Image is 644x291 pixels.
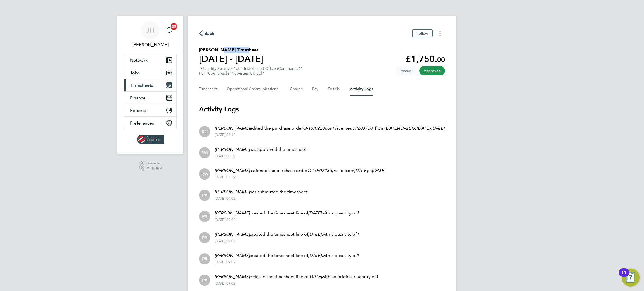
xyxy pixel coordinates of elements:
div: Person #451756 [199,232,210,243]
button: Preferences [124,117,176,129]
p: created the timesheet line of with a quantity of [215,252,359,259]
button: Jobs [124,66,176,79]
button: Pay [312,82,319,96]
button: Operational Communications [227,82,281,96]
p: deleted the timesheet line of with an original quantity of [215,273,378,280]
div: Person #451756 [199,190,210,201]
div: Ross Clayton [199,126,210,137]
button: Network [124,54,176,66]
em: [DATE] [308,232,321,237]
span: Jakir Hussain [124,41,177,48]
div: Person #451756 [199,253,210,264]
button: Follow [412,29,433,37]
em: [DATE] [417,125,430,131]
em: [DATE] [309,274,322,279]
em: [PERSON_NAME] [215,125,250,131]
em: P283738 [355,125,373,131]
span: Follow [416,31,428,36]
span: RC [202,128,208,135]
div: [DATE] 09:02 [215,260,359,264]
span: P# [202,235,207,241]
div: Person #451756 [199,275,210,286]
div: Robert Wilson [199,147,210,158]
p: edited the purchase order on , from - to - [215,125,444,132]
p: created the timesheet line of with a quantity of [215,210,359,216]
span: P# [202,277,207,283]
span: Preferences [130,120,154,126]
em: 1 [357,210,359,216]
span: P# [202,213,207,220]
a: Go to home page [124,135,177,144]
div: Robert Wilson [199,168,210,180]
a: Powered byEngage [139,161,162,171]
div: 11 [621,273,626,280]
span: Reports [130,108,146,113]
span: P# [202,256,207,262]
button: Finance [124,92,176,104]
h1: [DATE] - [DATE] [199,53,263,65]
h2: [PERSON_NAME] Timesheet [199,47,263,53]
div: [DATE] 09:02 [215,218,359,222]
div: [DATE] 09:02 [215,281,378,286]
app-decimal: £1,750. [406,54,445,64]
em: [DATE] [372,168,385,173]
span: Jobs [130,70,140,75]
button: Timesheets [124,79,176,91]
div: [DATE] 09:02 [215,196,308,201]
span: 00 [437,56,445,64]
button: Timesheet [199,82,218,96]
em: 1 [357,253,359,258]
em: O-10/02286 [303,125,327,131]
em: Placement [333,125,354,131]
span: Finance [130,95,146,101]
div: [DATE] 08:18 [215,133,444,137]
div: [DATE] 08:59 [215,154,307,158]
span: Back [204,30,215,37]
em: [DATE] [399,125,412,131]
em: [PERSON_NAME] [215,168,250,173]
em: [DATE] [308,210,321,216]
div: [DATE] 08:59 [215,175,385,180]
span: Network [130,58,148,63]
button: Details [328,82,341,96]
em: [PERSON_NAME] [215,274,250,279]
p: assigned the purchase order , valid from to [215,167,385,174]
a: 20 [164,21,175,39]
span: RW [201,150,208,156]
em: 1 [357,232,359,237]
button: Open Resource Center, 11 new notifications [622,269,640,287]
button: Reports [124,104,176,116]
button: Timesheets Menu [435,29,445,38]
em: [PERSON_NAME] [215,147,250,152]
span: JH [146,27,155,34]
span: Powered by [146,161,162,165]
em: [PERSON_NAME] [215,210,250,216]
em: [DATE] [385,125,398,131]
span: P# [202,192,207,198]
em: [PERSON_NAME] [215,253,250,258]
div: "Quantity Surveyor" at "Bristol Head Office (Commercial)" [199,66,302,76]
h3: Activity Logs [199,105,445,114]
div: [DATE] 09:02 [215,239,359,243]
img: spheresolutions-logo-retina.png [137,135,164,144]
p: has submitted the timesheet [215,189,308,195]
span: RW [201,171,208,177]
em: [DATE] [354,168,368,173]
em: [PERSON_NAME] [215,189,250,194]
a: JH[PERSON_NAME] [124,21,177,48]
div: Person #451756 [199,211,210,222]
button: Back [199,30,215,37]
button: Activity Logs [350,82,373,96]
button: Charge [290,82,303,96]
em: [DATE] [431,125,444,131]
div: For "Countryside Properties UK Ltd" [199,71,302,76]
em: [PERSON_NAME] [215,232,250,237]
em: O-10/02286 [307,168,332,173]
p: has approved the timesheet [215,146,307,153]
em: [DATE] [308,253,321,258]
span: Timesheets [130,83,153,88]
p: created the timesheet line of with a quantity of [215,231,359,238]
span: Engage [146,165,162,170]
nav: Main navigation [117,16,183,154]
em: 1 [376,274,378,279]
